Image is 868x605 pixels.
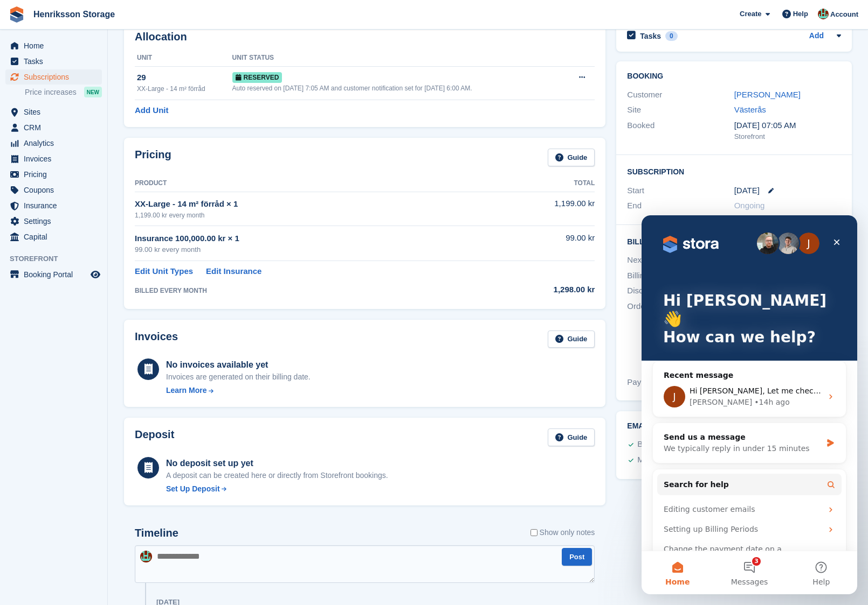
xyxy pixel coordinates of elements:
[5,182,102,198] a: menu
[562,548,592,566] button: Post
[5,267,102,282] a: menu
[5,104,102,119] a: menu
[5,198,102,213] a: menu
[548,428,595,446] a: Guide
[135,286,482,296] div: BILLED EVERY MONTH
[89,363,127,370] span: Messages
[171,363,188,370] span: Help
[627,270,734,282] div: Billing period
[627,285,734,297] div: Discount
[637,454,724,467] div: Move in day instructions
[25,87,77,97] span: Price increases
[734,185,760,197] time: 2025-09-05 23:00:00 UTC
[24,167,88,182] span: Pricing
[24,151,88,166] span: Invoices
[24,229,88,244] span: Capital
[627,422,841,431] h2: Emails
[24,136,88,151] span: Analytics
[166,470,388,481] p: A deposit can be created here or directly from Storefront bookings.
[740,9,761,19] span: Create
[627,300,734,373] div: Order number
[135,330,178,348] h2: Invoices
[24,54,88,69] span: Tasks
[734,131,841,142] div: Storefront
[5,136,102,151] a: menu
[734,119,841,132] div: [DATE] 07:05 AM
[809,30,824,43] a: Add
[627,72,841,81] h2: Booking
[24,198,88,213] span: Insurance
[185,17,205,37] div: Close
[137,84,232,94] div: XX-Large - 14 m² förråd
[89,268,102,281] a: Preview store
[665,31,678,41] div: 0
[627,185,734,197] div: Start
[734,90,801,99] a: [PERSON_NAME]
[22,228,180,239] div: We typically reply in under 15 minutes
[135,149,171,166] h2: Pricing
[24,182,88,198] span: Coupons
[24,120,88,135] span: CRM
[627,104,734,116] div: Site
[232,83,564,93] div: Auto reserved on [DATE] 7:05 AM and customer notification set for [DATE] 6:00 AM.
[24,69,88,85] span: Subscriptions
[627,254,734,266] div: Next invoice
[627,376,734,389] div: Payment method
[818,9,829,19] img: Isak Martinelle
[144,336,216,379] button: Help
[637,438,713,451] div: Booking confirmation
[5,214,102,229] a: menu
[72,336,143,379] button: Messages
[16,304,200,324] div: Setting up Billing Periods
[48,171,468,180] span: Hi [PERSON_NAME], Let me check this for you, as I'm not sure. I'll get back to you as soon as I h...
[232,50,564,67] th: Unit Status
[24,214,88,229] span: Settings
[135,210,482,220] div: 1,199.00 kr every month
[10,254,107,264] span: Storefront
[166,457,388,470] div: No deposit set up yet
[548,149,595,166] a: Guide
[24,104,88,119] span: Sites
[206,265,261,278] a: Edit Insurance
[135,428,174,446] h2: Deposit
[11,207,205,248] div: Send us a messageWe typically reply in under 15 minutes
[135,233,482,245] div: Insurance 100,000.00 kr × 1
[22,216,180,228] div: Send us a message
[166,483,220,495] div: Set Up Deposit
[627,89,734,101] div: Customer
[84,87,102,97] div: NEW
[5,229,102,244] a: menu
[135,104,168,117] a: Add Unit
[166,483,388,495] a: Set Up Deposit
[24,38,88,53] span: Home
[22,264,87,275] span: Search for help
[166,358,311,371] div: No invoices available yet
[22,289,181,300] div: Editing customer emails
[531,527,595,538] label: Show only notes
[22,328,181,351] div: Change the payment date on a Subscription
[482,192,595,226] td: 1,199.00 kr
[482,175,595,192] th: Total
[734,105,766,114] a: Västerås
[9,6,25,23] img: stora-icon-8386f47178a22dfd0bd8f6a31ec36ba5ce8667c1dd55bd0f319d3a0aa187defe.svg
[135,31,595,43] h2: Allocation
[48,181,111,193] div: [PERSON_NAME]
[24,363,48,370] span: Home
[135,198,482,210] div: XX-Large - 14 m² förråd × 1
[25,86,102,98] a: Price increases NEW
[5,54,102,69] a: menu
[640,31,661,41] h2: Tasks
[24,267,88,282] span: Booking Portal
[793,9,808,19] span: Help
[135,50,232,67] th: Unit
[627,236,841,247] h2: Billing
[734,201,765,210] span: Ongoing
[232,72,283,83] span: Reserved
